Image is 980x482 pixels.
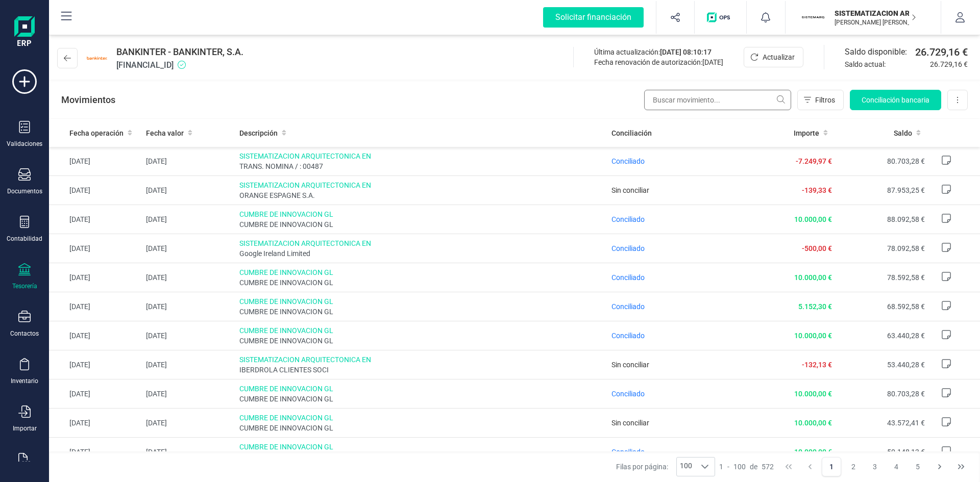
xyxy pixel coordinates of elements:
span: 10.000,00 € [794,273,832,282]
td: 80.703,28 € [836,379,929,409]
span: Sin conciliar [611,186,649,194]
span: CUMBRE DE INNOVACION GL [239,336,604,346]
td: [DATE] [142,147,235,176]
span: Sin conciliar [611,419,649,427]
span: SISTEMATIZACION ARQUITECTONICA EN [239,151,604,161]
button: Next Page [930,457,949,476]
div: Contabilidad [7,235,42,243]
img: Logo Finanedi [14,16,35,49]
span: SISTEMATIZACION ARQUITECTONICA EN [239,354,604,365]
span: -132,13 € [802,361,832,369]
span: 10.000,00 € [794,390,832,398]
span: Descripción [239,128,278,138]
td: [DATE] [142,263,235,292]
span: Fecha operación [69,128,124,138]
button: Filtros [797,90,844,110]
td: 50.148,13 € [836,438,929,467]
span: CUMBRE DE INNOVACION GL [239,307,604,317]
span: de [750,462,757,472]
div: Inventario [11,377,38,385]
span: Conciliado [611,390,645,398]
td: [DATE] [49,321,142,350]
button: First Page [779,457,798,476]
td: [DATE] [49,409,142,438]
div: Solicitar financiación [543,7,644,28]
span: CUMBRE DE INNOVACION GL [239,325,604,336]
span: CUMBRE DE INNOVACION GL [239,219,604,230]
button: Solicitar financiación [531,1,656,34]
span: CUMBRE DE INNOVACION GL [239,442,604,452]
span: 572 [762,462,774,472]
span: [DATE] [702,58,723,66]
p: Movimientos [61,93,115,107]
span: Fecha valor [146,128,184,138]
button: SISISTEMATIZACION ARQUITECTONICA EN REFORMAS SL[PERSON_NAME] [PERSON_NAME] [798,1,928,34]
span: -139,33 € [802,186,832,194]
div: Fecha renovación de autorización: [594,57,723,67]
td: [DATE] [49,234,142,263]
span: Conciliado [611,157,645,165]
td: [DATE] [142,292,235,321]
td: 80.703,28 € [836,147,929,176]
div: Validaciones [7,140,42,148]
span: Conciliación [611,128,652,138]
span: 1 [719,462,723,472]
span: IBERDROLA CLIENTES SOCI [239,365,604,375]
span: CUMBRE DE INNOVACION GL [239,209,604,219]
span: 26.729,16 € [930,59,968,69]
span: Conciliado [611,302,645,311]
span: TRANS. NOMINA / : 00487 [239,161,604,171]
div: Importar [13,424,37,433]
img: SI [802,6,824,29]
td: [DATE] [49,438,142,467]
span: CUMBRE DE INNOVACION GL [239,413,604,423]
td: [DATE] [49,379,142,409]
td: [DATE] [142,409,235,438]
span: 10.000,00 € [794,448,832,456]
button: Last Page [951,457,971,476]
td: [DATE] [49,292,142,321]
span: CUMBRE DE INNOVACION GL [239,394,604,404]
div: - [719,462,774,472]
div: Documentos [7,187,42,195]
span: 10.000,00 € [794,419,832,427]
td: [DATE] [142,379,235,409]
td: 88.092,58 € [836,205,929,234]
span: Saldo [894,128,912,138]
span: Saldo disponible: [845,46,911,58]
button: Page 5 [908,457,927,476]
span: ORANGE ESPAGNE S.A. [239,190,604,200]
span: CUMBRE DE INNOVACION GL [239,384,604,394]
span: CUMBRE DE INNOVACION GL [239,277,604,288]
div: Contactos [10,329,39,338]
span: 100 [733,462,746,472]
button: Page 4 [887,457,906,476]
td: [DATE] [142,321,235,350]
td: [DATE] [49,350,142,379]
button: Conciliación bancaria [850,90,941,110]
span: -500,00 € [802,244,832,252]
span: Actualizar [763,52,795,62]
td: [DATE] [142,350,235,379]
td: [DATE] [49,263,142,292]
td: 43.572,41 € [836,409,929,438]
div: Tesorería [12,282,37,290]
td: [DATE] [49,147,142,176]
button: Actualizar [744,47,803,67]
span: Conciliado [611,215,645,223]
td: [DATE] [142,176,235,205]
td: 78.092,58 € [836,234,929,263]
td: 87.953,25 € [836,176,929,205]
td: [DATE] [142,234,235,263]
span: Conciliado [611,273,645,282]
span: 10.000,00 € [794,215,832,223]
span: Importe [794,128,819,138]
span: Conciliación bancaria [862,95,929,105]
button: Logo de OPS [701,1,740,34]
span: Conciliado [611,332,645,340]
span: 26.729,16 € [915,45,968,59]
span: Conciliado [611,448,645,456]
td: [DATE] [49,176,142,205]
span: [FINANCIAL_ID] [116,59,243,71]
span: 10.000,00 € [794,332,832,340]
